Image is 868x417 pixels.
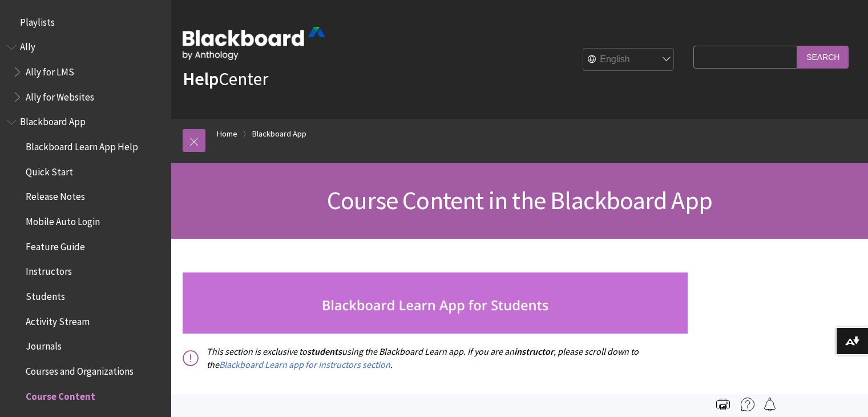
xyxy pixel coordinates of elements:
span: Students [26,287,65,302]
a: Blackboard Learn app for Instructors section [219,359,390,371]
span: Release Notes [26,187,85,203]
span: Journals [26,337,62,352]
nav: Book outline for Anthology Ally Help [7,38,164,107]
span: Course Content [26,387,95,402]
span: Blackboard App [20,113,86,128]
p: This section is exclusive to using the Blackboard Learn app. If you are an , please scroll down t... [183,345,688,371]
span: Activity Stream [26,312,90,327]
span: Courses and Organizations [26,362,134,377]
span: Instructors [26,262,72,278]
span: Ally [20,38,35,53]
img: studnets_banner [183,272,688,334]
span: Playlists [20,13,55,28]
span: Feature Guide [26,237,85,252]
span: Ally for LMS [26,62,74,78]
select: Site Language Selector [583,49,675,71]
span: instructor [514,346,554,357]
img: Blackboard by Anthology [183,27,325,60]
img: Print [716,398,730,411]
img: Follow this page [763,398,777,411]
span: students [307,346,342,357]
span: Mobile Auto Login [26,212,100,227]
a: Blackboard App [252,127,306,141]
input: Search [797,46,849,68]
span: Quick Start [26,162,73,178]
nav: Book outline for Playlists [7,13,164,32]
img: More help [741,398,754,411]
a: HelpCenter [183,67,268,90]
span: Blackboard Learn App Help [26,137,138,153]
span: Ally for Websites [26,87,94,103]
strong: Help [183,67,219,90]
span: Course Content in the Blackboard App [327,185,712,216]
a: Home [217,127,237,141]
